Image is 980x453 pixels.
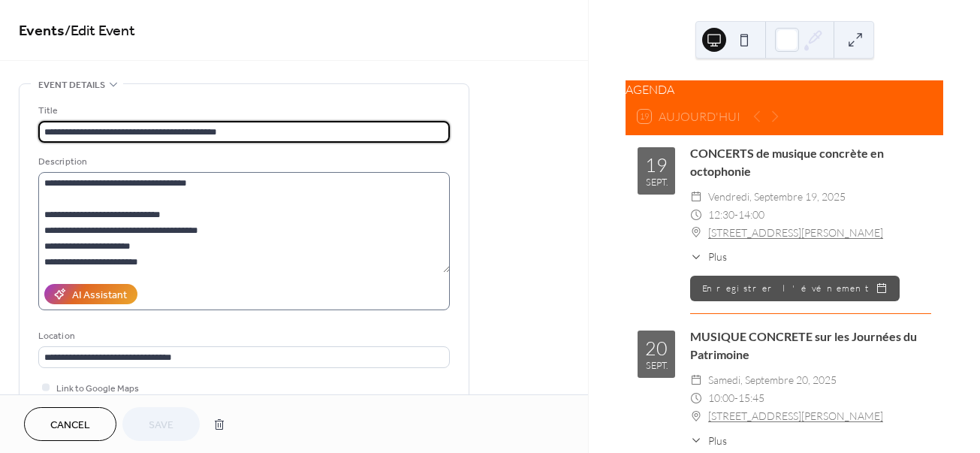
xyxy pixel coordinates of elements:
[690,144,931,180] div: CONCERTS de musique concrète en octophonie
[38,154,447,170] div: Description
[645,339,668,358] div: 20
[708,389,734,407] span: 10:00
[734,206,738,224] span: -
[708,433,727,448] span: Plus
[708,407,883,425] a: [STREET_ADDRESS][PERSON_NAME]
[738,389,764,407] span: 15:45
[626,80,943,98] div: AGENDA
[44,284,137,304] button: AI Assistant
[690,206,702,224] div: ​
[38,328,447,344] div: Location
[646,361,668,370] div: sept.
[38,103,447,119] div: Title
[734,389,738,407] span: -
[72,288,127,304] div: AI Assistant
[690,433,727,448] button: ​Plus
[690,328,931,364] div: MUSIQUE CONCRETE sur les Journées du Patrimoine
[708,188,846,206] span: vendredi, septembre 19, 2025
[19,17,65,46] a: Events
[690,407,702,425] div: ​
[24,407,116,441] button: Cancel
[65,17,135,46] span: / Edit Event
[690,276,900,301] button: Enregistrer l'événement
[690,249,702,264] div: ​
[708,224,883,242] a: [STREET_ADDRESS][PERSON_NAME]
[646,177,668,187] div: sept.
[645,156,668,174] div: 19
[690,224,702,242] div: ​
[690,389,702,407] div: ​
[690,188,702,206] div: ​
[708,206,734,224] span: 12:30
[690,433,702,448] div: ​
[708,371,837,389] span: samedi, septembre 20, 2025
[690,371,702,389] div: ​
[50,418,90,433] span: Cancel
[56,381,139,397] span: Link to Google Maps
[708,249,727,264] span: Plus
[738,206,764,224] span: 14:00
[38,77,105,93] span: Event details
[690,249,727,264] button: ​Plus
